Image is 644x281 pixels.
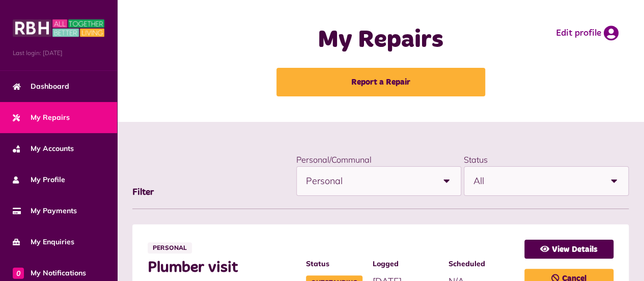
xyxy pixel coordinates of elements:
[13,143,74,154] span: My Accounts
[148,259,296,277] span: Plumber visit
[13,267,24,278] span: 0
[296,155,372,165] label: Personal/Communal
[449,259,514,269] span: Scheduled
[13,81,69,92] span: Dashboard
[464,155,488,165] label: Status
[306,259,362,269] span: Status
[276,68,485,96] a: Report a Repair
[13,268,86,278] span: My Notifications
[524,240,613,259] a: View Details
[556,25,619,41] a: Edit profile
[13,237,74,247] span: My Enquiries
[13,18,104,38] img: MyRBH
[148,242,192,253] span: Personal
[259,25,502,55] h1: My Repairs
[13,206,77,216] span: My Payments
[306,167,432,195] span: Personal
[13,174,65,185] span: My Profile
[373,259,438,269] span: Logged
[13,48,104,58] span: Last login: [DATE]
[13,112,70,123] span: My Repairs
[473,167,600,195] span: All
[132,188,154,197] span: Filter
